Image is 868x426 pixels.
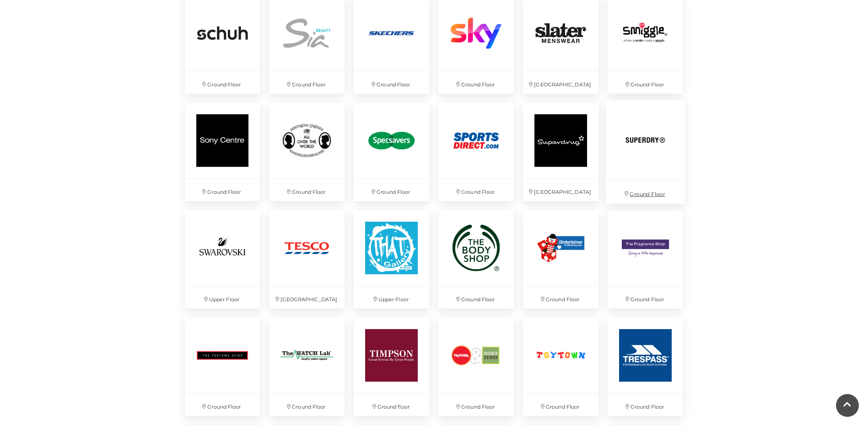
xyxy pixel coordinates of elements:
[608,394,683,416] p: Ground Floor
[185,71,260,94] p: Ground Floor
[523,179,598,201] p: [GEOGRAPHIC_DATA]
[603,206,688,313] a: Ground Floor
[269,179,345,201] p: Ground Floor
[518,206,603,313] a: Ground Floor
[185,394,260,416] p: Ground Floor
[606,180,685,203] p: Ground Floor
[438,179,514,201] p: Ground Floor
[264,98,349,206] a: Ground Floor
[349,206,434,313] a: That Gallery at Festival Place Upper Floor
[608,286,683,309] p: Ground Floor
[264,313,349,421] a: The Watch Lab at Festival Place, Basingstoke. Ground Floor
[180,98,265,206] a: Ground Floor
[354,286,429,309] p: Upper Floor
[354,71,429,94] p: Ground Floor
[185,179,260,201] p: Ground Floor
[608,71,683,94] p: Ground Floor
[434,98,518,206] a: Ground Floor
[269,286,345,309] p: [GEOGRAPHIC_DATA]
[438,394,514,416] p: Ground Floor
[185,286,260,309] p: Upper Floor
[434,313,518,421] a: Ground Floor
[518,313,603,421] a: Ground Floor
[269,394,345,416] p: Ground Floor
[269,71,345,94] p: Ground Floor
[434,206,518,313] a: Ground Floor
[349,313,434,421] a: Ground floor
[180,313,265,421] a: Ground Floor
[349,98,434,206] a: Ground Floor
[438,71,514,94] p: Ground Floor
[518,98,603,206] a: [GEOGRAPHIC_DATA]
[269,318,345,393] img: The Watch Lab at Festival Place, Basingstoke.
[354,210,429,286] img: That Gallery at Festival Place
[264,206,349,313] a: [GEOGRAPHIC_DATA]
[438,286,514,309] p: Ground Floor
[523,286,598,309] p: Ground Floor
[354,394,429,416] p: Ground floor
[523,394,598,416] p: Ground Floor
[523,71,598,94] p: [GEOGRAPHIC_DATA]
[354,179,429,201] p: Ground Floor
[601,96,690,208] a: Ground Floor
[180,206,265,313] a: Upper Floor
[603,313,688,421] a: Ground Floor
